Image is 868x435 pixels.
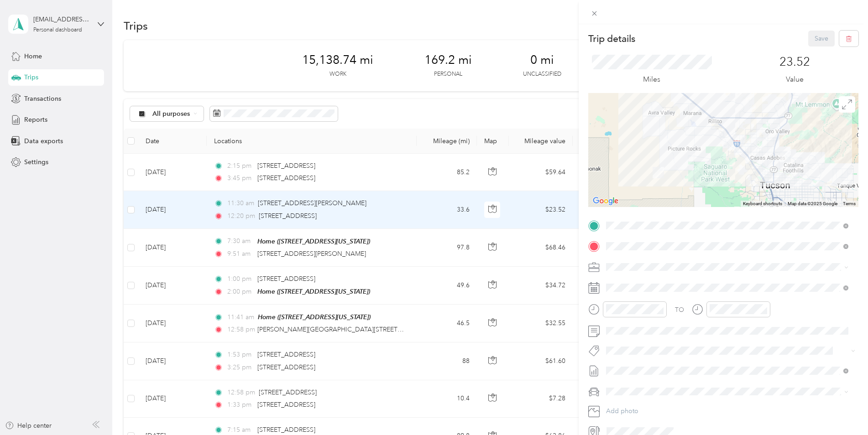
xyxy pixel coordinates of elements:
[591,195,621,207] a: Open this area in Google Maps (opens a new window)
[643,74,660,85] p: Miles
[675,305,684,315] div: TO
[843,201,856,206] a: Terms (opens in new tab)
[788,201,837,206] span: Map data ©2025 Google
[779,55,810,69] p: 23.52
[591,195,621,207] img: Google
[743,201,782,207] button: Keyboard shortcuts
[786,74,804,85] p: Value
[588,32,635,45] p: Trip details
[603,405,858,418] button: Add photo
[817,384,868,435] iframe: Everlance-gr Chat Button Frame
